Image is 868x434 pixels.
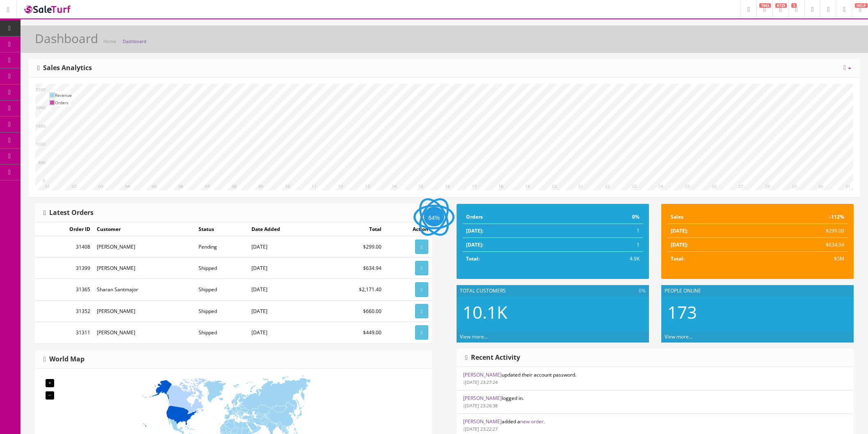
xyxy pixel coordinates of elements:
li: updated their account password. [457,367,853,391]
h3: Recent Activity [465,354,520,361]
div: Total Customers [457,285,649,297]
li: logged in. [457,390,853,414]
td: $299.00 [323,236,384,258]
td: Action [385,222,432,236]
strong: [DATE]: [671,241,688,248]
span: 8725 [775,3,787,8]
td: Order ID [35,222,94,236]
td: $5M [755,252,847,266]
td: Shipped [195,300,248,322]
a: [PERSON_NAME] [463,418,502,425]
td: [DATE] [248,279,323,300]
td: 31408 [35,236,94,258]
a: View more... [665,333,692,340]
span: 3 [791,3,797,8]
div: + [46,379,54,387]
td: [PERSON_NAME] [94,258,195,279]
a: Home [103,38,116,44]
td: 1 [569,238,643,252]
td: 31365 [35,279,94,300]
td: 0% [569,210,643,224]
td: Pending [195,236,248,258]
h3: Sales Analytics [37,64,92,72]
td: $660.00 [323,300,384,322]
td: Revenue [55,91,72,99]
td: Customer [94,222,195,236]
td: Sharan Santmajor [94,279,195,300]
a: [PERSON_NAME] [463,395,502,402]
td: Orders [463,210,569,224]
h3: World Map [43,356,85,363]
strong: [DATE]: [466,241,483,248]
strong: Total: [466,255,480,262]
td: 4.9K [569,252,643,266]
td: Total [323,222,384,236]
a: Dashboard [123,38,146,44]
div: People Online [661,285,854,297]
span: HELP [855,3,868,8]
a: View more... [460,333,488,340]
td: Date Added [248,222,323,236]
td: Shipped [195,322,248,343]
td: Shipped [195,279,248,300]
h3: Latest Orders [43,209,94,217]
td: [PERSON_NAME] [94,236,195,258]
td: [PERSON_NAME] [94,300,195,322]
td: $634.94 [755,238,847,252]
td: Status [195,222,248,236]
small: [DATE] 23:27:24 [463,379,498,385]
td: [PERSON_NAME] [94,322,195,343]
h2: 173 [667,303,847,322]
small: [DATE] 23:26:38 [463,402,498,409]
td: [DATE] [248,258,323,279]
td: [DATE] [248,236,323,258]
td: Orders [55,99,72,106]
td: [DATE] [248,322,323,343]
strong: [DATE]: [466,227,483,234]
td: $634.94 [323,258,384,279]
a: new order [520,418,544,425]
td: 31399 [35,258,94,279]
td: Shipped [195,258,248,279]
span: 0% [639,287,646,295]
td: Sales [667,210,755,224]
td: [DATE] [248,300,323,322]
span: 1943 [759,3,771,8]
img: SaleTurf [23,4,72,15]
a: [PERSON_NAME] [463,371,502,378]
td: 31352 [35,300,94,322]
td: 31311 [35,322,94,343]
td: $299.00 [755,224,847,238]
small: [DATE] 23:22:27 [463,426,498,432]
strong: [DATE]: [671,227,688,234]
strong: Total: [671,255,684,262]
td: $2,171.40 [323,279,384,300]
td: 1 [569,224,643,238]
td: -112% [755,210,847,224]
h2: 10.1K [463,303,643,322]
h1: Dashboard [35,32,98,45]
div: − [46,391,54,400]
td: $449.00 [323,322,384,343]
